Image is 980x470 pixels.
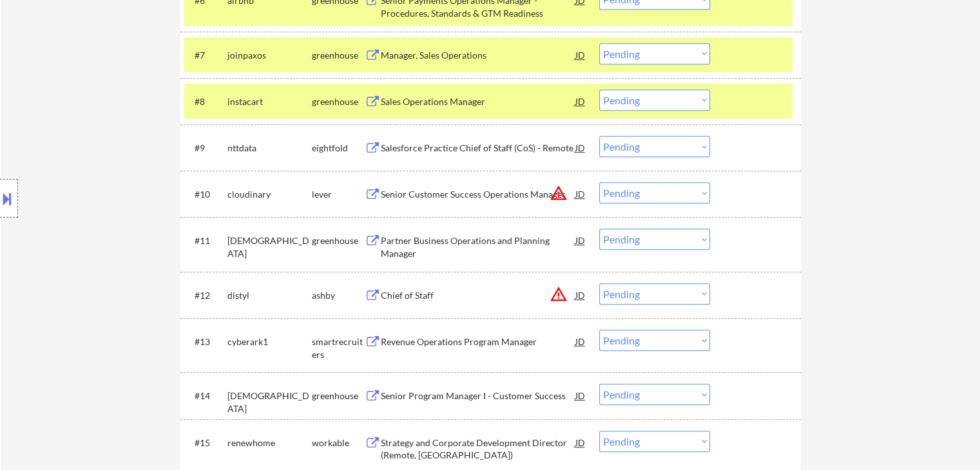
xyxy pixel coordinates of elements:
div: JD [574,43,587,66]
div: JD [574,330,587,353]
div: Senior Customer Success Operations Manager [381,188,575,201]
div: JD [574,136,587,159]
div: greenhouse [312,95,365,108]
div: JD [574,283,587,306]
div: Sales Operations Manager [381,95,575,108]
div: #7 [195,49,217,62]
div: greenhouse [312,390,365,402]
div: nttdata [227,142,312,155]
div: joinpaxos [227,49,312,62]
div: distyl [227,289,312,302]
div: Manager, Sales Operations [381,49,575,62]
div: #13 [195,335,217,348]
div: #15 [195,437,217,449]
div: smartrecruiters [312,335,365,361]
div: eightfold [312,142,365,155]
div: greenhouse [312,49,365,62]
button: warning_amber [550,184,568,202]
div: JD [574,384,587,407]
div: JD [574,182,587,205]
div: Revenue Operations Program Manager [381,335,575,348]
div: Partner Business Operations and Planning Manager [381,234,575,259]
button: warning_amber [550,285,568,303]
div: greenhouse [312,234,365,247]
div: Strategy and Corporate Development Director (Remote, [GEOGRAPHIC_DATA]) [381,437,575,462]
div: JD [574,431,587,454]
div: lever [312,188,365,201]
div: workable [312,437,365,449]
div: [DEMOGRAPHIC_DATA] [227,234,312,259]
div: JD [574,89,587,113]
div: instacart [227,95,312,108]
div: Chief of Staff [381,289,575,302]
div: [DEMOGRAPHIC_DATA] [227,390,312,415]
div: cyberark1 [227,335,312,348]
div: cloudinary [227,188,312,201]
div: JD [574,229,587,252]
div: Salesforce Practice Chief of Staff (CoS) - Remote [381,142,575,155]
div: #14 [195,390,217,402]
div: Senior Program Manager I - Customer Success [381,390,575,402]
div: renewhome [227,437,312,449]
div: ashby [312,289,365,302]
